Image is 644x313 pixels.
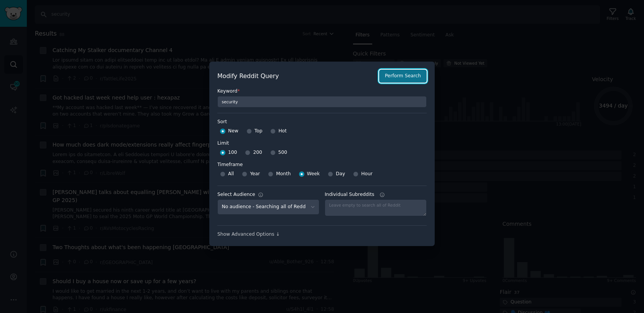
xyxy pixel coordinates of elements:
[217,119,427,126] label: Sort
[228,171,234,178] span: All
[253,149,262,156] span: 200
[217,191,255,198] div: Select Audience
[276,171,291,178] span: Month
[217,231,427,238] div: Show Advanced Options ↓
[379,70,427,83] button: Perform Search
[278,128,287,135] span: Hot
[336,171,345,178] span: Day
[325,191,427,198] label: Individual Subreddits
[228,128,238,135] span: New
[278,149,287,156] span: 500
[217,96,427,108] input: Keyword to search on Reddit
[250,171,260,178] span: Year
[255,128,263,135] span: Top
[307,171,320,178] span: Week
[228,149,237,156] span: 100
[217,159,427,168] label: Timeframe
[217,72,375,81] h2: Modify Reddit Query
[217,140,229,147] div: Limit
[217,88,427,95] label: Keyword
[361,171,373,178] span: Hour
